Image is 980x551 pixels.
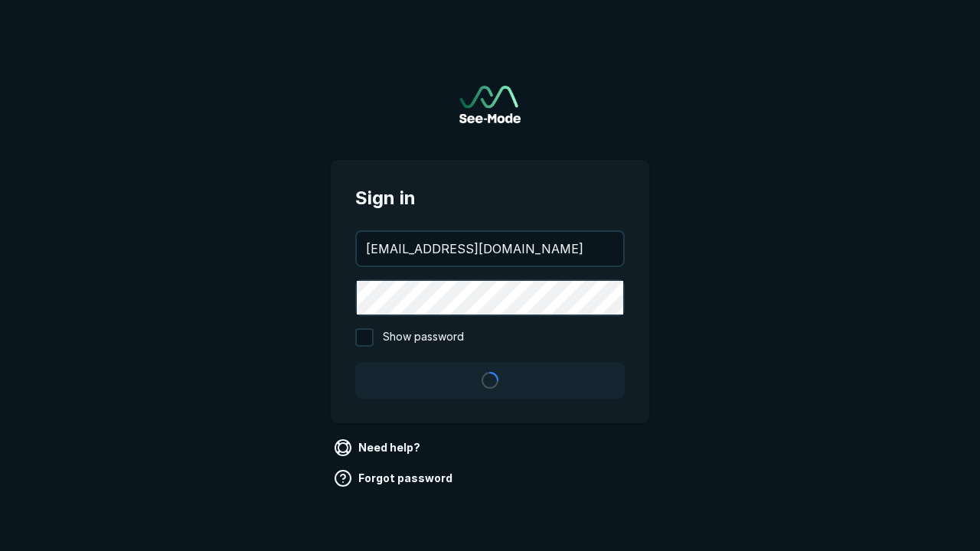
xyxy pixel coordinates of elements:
img: See-Mode Logo [459,86,521,123]
a: Go to sign in [459,86,521,123]
span: Sign in [355,184,625,212]
span: Show password [383,328,464,347]
a: Forgot password [331,466,459,491]
input: your@email.com [357,232,623,266]
a: Need help? [331,435,426,460]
